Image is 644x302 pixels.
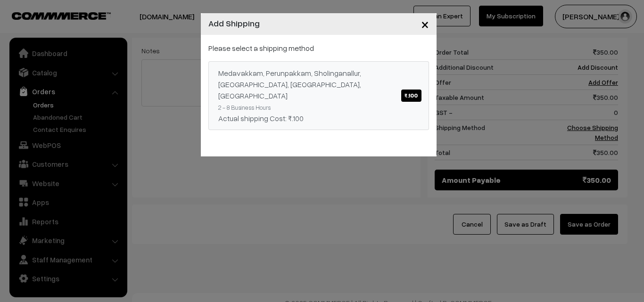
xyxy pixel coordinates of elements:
span: × [421,15,429,33]
h4: Add Shipping [208,17,260,30]
div: Medavakkam, Perunpakkam, Sholinganallur, [GEOGRAPHIC_DATA], [GEOGRAPHIC_DATA], [GEOGRAPHIC_DATA] [218,67,419,101]
div: Actual shipping Cost: ₹.100 [218,113,419,124]
span: ₹.100 [401,90,421,102]
p: Please select a shipping method [208,42,429,54]
a: Medavakkam, Perunpakkam, Sholinganallur, [GEOGRAPHIC_DATA], [GEOGRAPHIC_DATA], [GEOGRAPHIC_DATA]₹... [208,61,429,130]
small: 2 - 8 Business Hours [218,104,271,111]
button: Close [413,9,437,39]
